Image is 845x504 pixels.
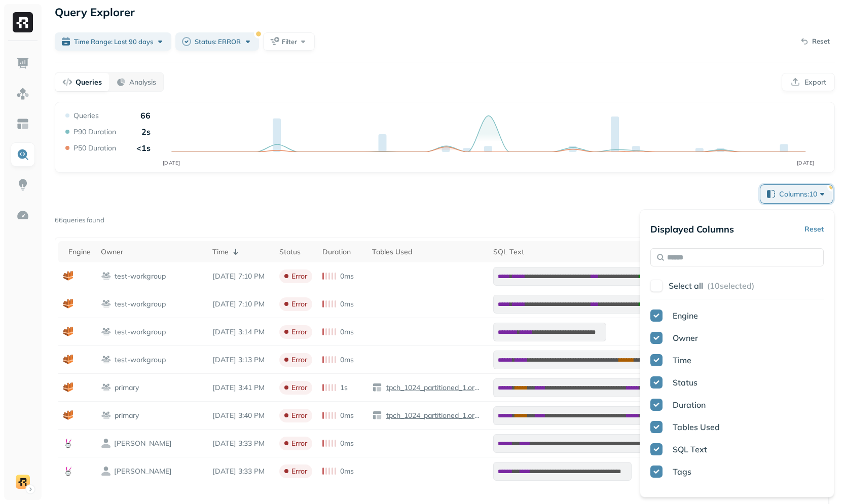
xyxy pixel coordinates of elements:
div: Duration [322,247,362,257]
p: Queries [76,77,102,87]
p: 1s [340,383,348,393]
span: SQL Text [673,444,707,454]
p: error [291,383,307,393]
p: Sep 17, 2025 3:14 PM [212,327,269,337]
p: 0ms [340,439,354,448]
p: test-workgroup [115,327,166,337]
p: 0ms [340,299,354,309]
button: Columns:10 [760,185,833,203]
p: 0ms [340,355,354,365]
p: Queries [74,111,99,121]
p: P90 Duration [74,127,116,137]
p: test-workgroup [115,299,166,309]
button: Time Range: Last 90 days [55,32,171,51]
p: Analysis [129,77,156,87]
p: tpch_1024_partitioned_1.orders [384,383,483,393]
img: Insights [16,178,29,191]
span: Time Range: Last 90 days [74,37,153,47]
p: 66 [140,110,151,121]
p: Displayed Columns [650,223,734,235]
p: Sep 8, 2025 3:41 PM [212,383,269,393]
img: Dashboard [16,57,29,70]
p: primary [115,411,139,420]
p: 66 queries found [55,215,104,225]
img: demo [16,475,30,489]
img: Query Explorer [16,148,29,161]
button: Export [782,73,835,91]
p: P50 Duration [74,143,116,153]
div: Status [279,247,312,257]
p: Sep 17, 2025 7:10 PM [212,299,269,309]
div: Engine [68,247,91,257]
img: table [372,382,382,393]
p: Sep 17, 2025 7:10 PM [212,272,269,281]
tspan: [DATE] [797,160,815,166]
p: trino [114,467,172,476]
span: Status [673,377,697,387]
p: test-workgroup [115,272,166,281]
button: Reset [804,220,824,238]
span: Columns: 10 [779,189,827,199]
p: Select all [669,281,703,291]
tspan: [DATE] [163,160,180,166]
span: Owner [673,333,698,343]
p: Sep 4, 2025 3:33 PM [212,439,269,448]
div: Tables Used [372,247,483,257]
img: Assets [16,87,29,100]
p: Query Explorer [55,3,135,21]
p: error [291,439,307,448]
span: Tags [673,467,691,477]
div: Owner [101,247,202,257]
img: Asset Explorer [16,118,29,131]
button: Reset [795,33,835,50]
div: SQL Text [493,247,671,257]
span: Time [673,355,691,365]
p: error [291,411,307,420]
p: Sep 17, 2025 3:13 PM [212,355,269,365]
p: <1s [136,143,151,153]
a: tpch_1024_partitioned_1.orders [382,411,483,420]
p: primary [115,383,139,393]
p: tpch_1024_partitioned_1.orders [384,411,483,420]
span: Filter [282,37,297,47]
p: 0ms [340,272,354,281]
p: 0ms [340,327,354,337]
p: Sep 4, 2025 3:33 PM [212,467,269,476]
span: Engine [673,311,698,321]
p: 0ms [340,411,354,420]
img: table [372,410,382,420]
p: error [291,355,307,365]
button: Status: ERROR [175,32,259,51]
p: Sep 8, 2025 3:40 PM [212,411,269,420]
button: Filter [263,32,315,51]
p: trino [114,439,172,448]
p: test-workgroup [115,355,166,365]
p: Reset [812,36,830,47]
p: error [291,272,307,281]
div: Time [212,246,269,258]
img: Optimization [16,209,29,222]
img: Ryft [13,12,33,32]
p: error [291,467,307,476]
a: tpch_1024_partitioned_1.orders [382,383,483,393]
button: Select all (10selected) [669,277,824,295]
p: 0ms [340,467,354,476]
span: Tables Used [673,422,720,432]
p: error [291,327,307,337]
p: 2s [141,127,151,137]
p: error [291,299,307,309]
span: Status: ERROR [195,37,241,47]
span: Duration [673,400,706,410]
